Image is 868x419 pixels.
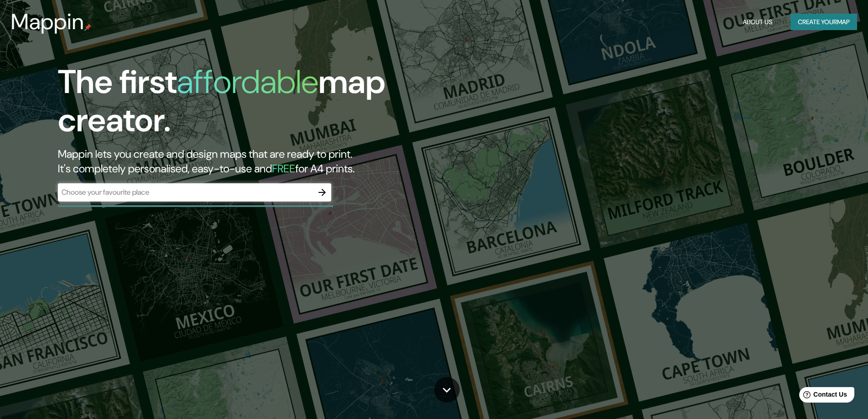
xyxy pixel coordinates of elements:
h2: Mappin lets you create and design maps that are ready to print. It's completely personalised, eas... [58,147,492,176]
button: Create yourmap [791,14,857,31]
input: Choose your favourite place [58,187,313,197]
h1: The first map creator. [58,63,492,147]
button: About Us [739,14,776,31]
h3: Mappin [11,9,84,35]
h5: FREE [272,161,295,176]
img: mappin-pin [84,24,92,31]
h1: affordable [177,61,318,103]
iframe: Help widget launcher [787,383,858,409]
